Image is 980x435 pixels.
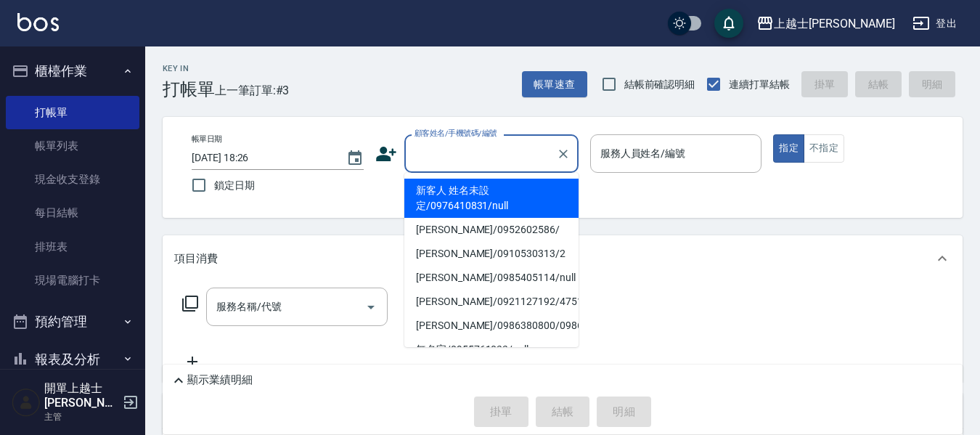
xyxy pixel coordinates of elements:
[774,15,895,33] div: 上越士[PERSON_NAME]
[404,179,579,218] li: 新客人 姓名未設定/0976410831/null
[163,79,215,99] h3: 打帳單
[415,128,497,139] label: 顧客姓名/手機號碼/編號
[522,71,587,98] button: 帳單速查
[804,134,844,163] button: 不指定
[6,303,139,341] button: 預約管理
[714,9,743,38] button: save
[6,129,139,163] a: 帳單列表
[553,144,573,164] button: Clear
[404,218,579,242] li: [PERSON_NAME]/0952602586/
[6,52,139,90] button: 櫃檯作業
[6,341,139,378] button: 報表及分析
[163,64,215,73] h2: Key In
[163,235,963,282] div: 項目消費
[404,338,579,362] li: 無名字/0955761033/null
[192,134,222,145] label: 帳單日期
[624,77,695,92] span: 結帳前確認明細
[6,96,139,129] a: 打帳單
[404,242,579,266] li: [PERSON_NAME]/0910530313/2
[907,10,963,37] button: 登出
[187,373,253,388] p: 顯示業績明細
[404,314,579,338] li: [PERSON_NAME]/0986380800/0986380800
[192,146,332,170] input: YYYY/MM/DD hh:mm
[215,81,290,99] span: 上一筆訂單:#3
[404,266,579,290] li: [PERSON_NAME]/0985405114/null
[404,290,579,314] li: [PERSON_NAME]/0921127192/4751
[6,163,139,196] a: 現金收支登錄
[751,9,901,38] button: 上越士[PERSON_NAME]
[6,264,139,297] a: 現場電腦打卡
[773,134,804,163] button: 指定
[17,13,59,31] img: Logo
[6,230,139,264] a: 排班表
[214,178,255,193] span: 鎖定日期
[729,77,790,92] span: 連續打單結帳
[44,410,118,423] p: 主管
[12,388,41,417] img: Person
[338,141,372,176] button: Choose date, selected date is 2025-09-05
[6,196,139,229] a: 每日結帳
[359,296,383,319] button: Open
[174,251,218,267] p: 項目消費
[44,381,118,410] h5: 開單上越士[PERSON_NAME]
